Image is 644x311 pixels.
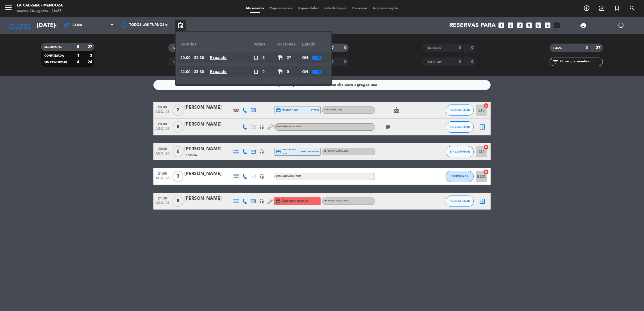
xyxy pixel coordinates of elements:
span: Pre-acceso [349,7,370,10]
span: Sin menú asignado [324,200,349,202]
i: cake [393,107,400,113]
strong: 0 [471,60,475,64]
span: 8 [173,121,183,133]
span: , ARS - [337,109,343,111]
span: print [580,22,587,29]
span: 22:00 - 23:30 [180,69,204,75]
i: power_settings_new [618,22,624,29]
div: [PERSON_NAME] [184,121,232,128]
i: add_circle_outline [583,5,590,12]
div: LOG OUT [602,17,640,34]
i: looks_4 [525,22,533,29]
button: SIN CONFIRMAR [446,146,474,157]
strong: 27 [88,45,93,49]
i: turned_in_not [614,5,620,12]
strong: 0 [471,46,475,50]
div: [PERSON_NAME] [184,195,232,202]
i: looks_one [498,22,505,29]
span: 5 [262,55,265,61]
span: SERVIDAS [427,47,441,49]
span: 20:00 [155,121,169,127]
strong: 5 [77,45,79,49]
span: CONFIRMADA [452,175,468,178]
span: RESERVADAS [44,46,62,49]
button: SIN CONFIRMAR [446,196,474,207]
span: check_box_outline_blank [253,55,258,60]
strong: 24 [88,60,93,64]
i: headset_mic [259,124,264,130]
span: CANCELADA [173,61,191,63]
span: SIN CONFIRMAR [450,125,470,128]
i: cancel [483,144,489,150]
span: Cena [72,23,82,27]
span: 0 [262,69,265,75]
strong: 0 [344,60,348,64]
strong: 3 [90,54,93,58]
div: Mesas [253,37,278,52]
span: Disponibilidad [295,7,321,10]
span: ago. 26 [155,110,169,117]
button: SIN CONFIRMAR [446,105,474,116]
span: SIN CONFIRMAR [450,199,470,203]
i: credit_card [276,108,281,113]
i: add_box [553,22,561,29]
span: SIN CONFIRMAR [450,108,470,112]
i: [DATE] [4,19,34,31]
span: NO SHOW [427,61,442,63]
i: looks_6 [544,22,551,29]
span: 0 [287,69,289,75]
i: search [629,5,636,12]
span: Mis reservas [243,7,267,10]
u: Expandir [210,55,227,60]
input: Filtrar por nombre... [559,59,603,65]
i: border_all [479,198,486,205]
span: CONFIRMADA [44,55,64,57]
i: credit_card [276,149,281,154]
div: [PERSON_NAME] [184,104,232,111]
i: filter_list [552,58,559,65]
span: Esperando garantía [282,199,308,203]
span: pending_actions [177,22,184,29]
u: Expandir [210,69,227,74]
div: Estado [302,37,326,52]
i: exit_to_app [598,5,605,12]
div: LA CABRERA - MENDOZA [17,3,63,8]
span: ON [302,55,308,61]
span: ON [302,69,308,75]
button: CONFIRMADA [446,171,474,182]
strong: 1 [77,54,79,58]
i: subject [385,124,391,130]
span: 3 [173,171,183,182]
span: mercadopago [301,150,319,153]
span: restaurant [278,55,283,60]
span: 20:30 [155,145,169,152]
span: SIN CONFIRMAR [44,61,67,64]
div: [PERSON_NAME] [184,146,232,153]
strong: 0 [344,46,348,50]
span: 27 [287,55,291,61]
i: border_all [479,124,486,130]
span: 1 Visita [186,153,197,158]
span: Reservas para [449,22,496,29]
span: master * 9657 [276,108,299,113]
i: cancel [483,169,489,175]
i: menu [4,3,13,12]
div: [PERSON_NAME] [184,170,232,178]
span: ago. 26 [155,127,169,133]
span: restaurant [278,69,283,74]
span: CHECK INS [173,47,189,49]
span: 2 [173,105,183,116]
i: looks_3 [516,22,523,29]
span: Tarjetas de regalo [370,7,401,10]
button: menu [4,3,13,14]
span: ago. 26 [155,201,169,208]
span: debcabal * 0867 [276,148,301,155]
span: Sin menú asignado [324,150,349,153]
span: ago. 26 [155,176,169,183]
span: 20:00 - 21:30 [180,55,204,61]
strong: 0 [331,60,334,64]
span: Mapa de mesas [267,7,295,10]
i: headset_mic [259,199,264,204]
div: martes 26. agosto - 16:27 [17,8,63,14]
strong: 4 [77,60,79,64]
